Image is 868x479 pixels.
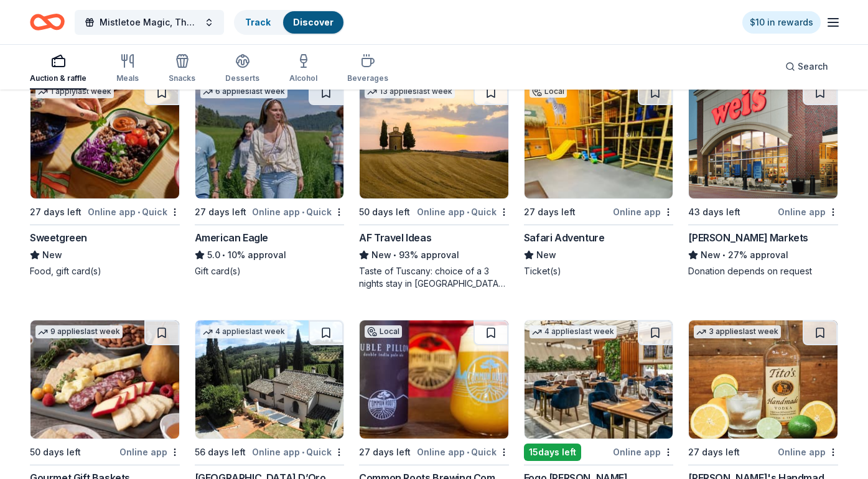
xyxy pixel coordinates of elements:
[234,10,345,35] button: TrackDiscover
[525,320,673,439] img: Image for Fogo de Chao
[207,248,220,263] span: 5.0
[359,205,410,220] div: 50 days left
[359,248,509,263] div: 93% approval
[169,73,195,83] div: Snacks
[694,325,781,338] div: 3 applies last week
[613,444,673,460] div: Online app
[116,73,139,83] div: Meals
[688,80,838,277] a: Image for Weis Markets43 days leftOnline app[PERSON_NAME] MarketsNew•27% approvalDonation depends...
[613,204,673,220] div: Online app
[688,205,740,220] div: 43 days left
[360,320,508,439] img: Image for Common Roots Brewing Company
[30,80,180,277] a: Image for Sweetgreen1 applylast week27 days leftOnline app•QuickSweetgreenNewFood, gift card(s)
[30,7,65,37] a: Home
[30,205,82,220] div: 27 days left
[394,250,397,260] span: •
[35,325,123,338] div: 9 applies last week
[689,320,838,439] img: Image for Tito's Handmade Vodka
[417,444,509,460] div: Online app Quick
[365,325,402,338] div: Local
[467,447,469,457] span: •
[30,320,179,439] img: Image for Gourmet Gift Baskets
[195,80,345,277] a: Image for American Eagle6 applieslast week27 days leftOnline app•QuickAmerican Eagle5.0•10% appro...
[289,49,317,90] button: Alcohol
[225,73,259,83] div: Desserts
[200,325,287,338] div: 4 applies last week
[359,230,431,245] div: AF Travel Ideas
[252,444,344,460] div: Online app Quick
[252,204,344,220] div: Online app Quick
[524,80,674,277] a: Image for Safari AdventureLocal27 days leftOnline appSafari AdventureNewTicket(s)
[100,15,199,30] span: Mistletoe Magic, The Arc Mid-[PERSON_NAME] Holiday Auction
[688,248,838,263] div: 27% approval
[302,207,304,217] span: •
[347,49,388,90] button: Beverages
[35,85,114,98] div: 1 apply last week
[778,444,838,460] div: Online app
[195,230,268,245] div: American Eagle
[30,49,86,90] button: Auction & raffle
[359,80,509,290] a: Image for AF Travel Ideas13 applieslast week50 days leftOnline app•QuickAF Travel IdeasNew•93% ap...
[195,248,345,263] div: 10% approval
[195,80,344,198] img: Image for American Eagle
[536,248,556,263] span: New
[119,444,180,460] div: Online app
[225,49,259,90] button: Desserts
[293,17,334,27] a: Discover
[30,80,179,198] img: Image for Sweetgreen
[524,444,581,461] div: 15 days left
[195,265,345,277] div: Gift card(s)
[688,445,740,460] div: 27 days left
[200,85,287,98] div: 6 applies last week
[245,17,271,27] a: Track
[688,265,838,277] div: Donation depends on request
[169,49,195,90] button: Snacks
[778,204,838,220] div: Online app
[195,320,344,439] img: Image for Villa Sogni D’Oro
[347,73,388,83] div: Beverages
[195,205,246,220] div: 27 days left
[530,325,617,338] div: 4 applies last week
[775,54,838,79] button: Search
[359,445,411,460] div: 27 days left
[417,204,509,220] div: Online app Quick
[75,10,224,35] button: Mistletoe Magic, The Arc Mid-[PERSON_NAME] Holiday Auction
[798,59,828,74] span: Search
[525,80,673,198] img: Image for Safari Adventure
[365,85,455,98] div: 13 applies last week
[359,265,509,290] div: Taste of Tuscany: choice of a 3 nights stay in [GEOGRAPHIC_DATA] or a 5 night stay in [GEOGRAPHIC...
[30,230,87,245] div: Sweetgreen
[688,230,808,245] div: [PERSON_NAME] Markets
[138,207,140,217] span: •
[742,11,821,34] a: $10 in rewards
[689,80,838,198] img: Image for Weis Markets
[701,248,721,263] span: New
[524,265,674,277] div: Ticket(s)
[289,73,317,83] div: Alcohol
[30,73,86,83] div: Auction & raffle
[723,250,726,260] span: •
[524,230,605,245] div: Safari Adventure
[195,445,246,460] div: 56 days left
[467,207,469,217] span: •
[371,248,391,263] span: New
[30,265,180,277] div: Food, gift card(s)
[222,250,225,260] span: •
[530,85,567,98] div: Local
[302,447,304,457] span: •
[116,49,139,90] button: Meals
[30,445,81,460] div: 50 days left
[360,80,508,198] img: Image for AF Travel Ideas
[88,204,180,220] div: Online app Quick
[524,205,576,220] div: 27 days left
[42,248,62,263] span: New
